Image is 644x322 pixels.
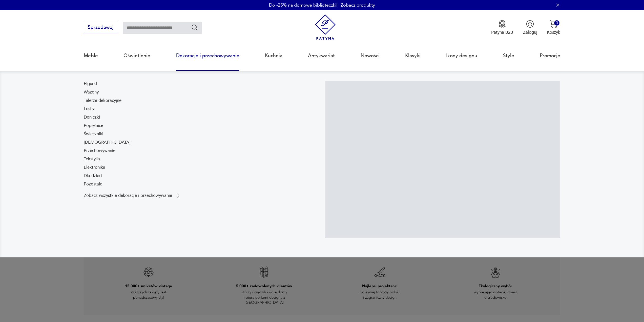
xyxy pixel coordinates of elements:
a: Klasyki [405,44,421,67]
a: Talerze dekoracyjne [84,98,121,104]
a: Nowości [361,44,380,67]
button: Szukaj [191,24,198,31]
a: Zobacz wszystkie dekoracje i przechowywanie [84,193,181,199]
a: Figurki [84,81,97,87]
img: Ikona medalu [498,20,506,28]
img: Ikona koszyka [550,20,557,28]
a: [DEMOGRAPHIC_DATA] [84,139,131,145]
p: Koszyk [547,29,560,35]
a: Ikona medaluPatyna B2B [491,20,513,35]
a: Oświetlenie [123,44,150,67]
a: Antykwariat [308,44,335,67]
a: Promocje [540,44,560,67]
a: Tekstylia [84,156,100,162]
button: Zaloguj [523,20,537,35]
a: Lustra [84,106,95,112]
a: Wazony [84,89,99,95]
a: Popielnice [84,123,103,129]
a: Kuchnia [265,44,282,67]
a: Meble [84,44,98,67]
button: Patyna B2B [491,20,513,35]
p: Patyna B2B [491,29,513,35]
a: Zobacz produkty [341,2,375,8]
p: Do -25% na domowe biblioteczki! [269,2,338,8]
a: Sprzedawaj [84,26,118,30]
img: Ikonka użytkownika [526,20,534,28]
a: Style [503,44,514,67]
a: Świeczniki [84,131,103,137]
a: Pozostałe [84,181,102,187]
a: Dekoracje i przechowywanie [176,44,239,67]
button: Sprzedawaj [84,22,118,33]
button: 0Koszyk [547,20,560,35]
img: Patyna - sklep z meblami i dekoracjami vintage [313,14,338,40]
div: 0 [554,20,559,26]
p: Zaloguj [523,29,537,35]
a: Dla dzieci [84,173,102,179]
a: Przechowywanie [84,148,115,154]
a: Elektronika [84,164,105,171]
a: Doniczki [84,114,100,120]
a: Ikony designu [446,44,477,67]
p: Zobacz wszystkie dekoracje i przechowywanie [84,194,172,198]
